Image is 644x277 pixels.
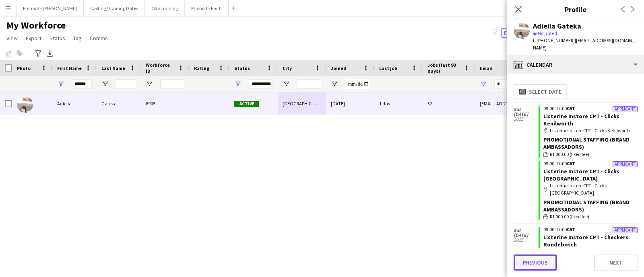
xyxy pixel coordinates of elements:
[533,37,635,51] span: | [EMAIL_ADDRESS][DOMAIN_NAME]
[283,65,292,71] span: City
[514,117,539,121] span: 2025
[345,79,369,89] input: Joined Filter Input
[543,127,638,134] div: Listerine Instore CPT - Clicks Kenilworth
[6,35,18,42] span: View
[543,199,638,213] div: Promotional Staffing (Brand Ambassadors)
[57,80,64,88] button: Open Filter Menu
[97,92,141,115] div: Gateka
[567,226,575,232] span: CAT
[17,65,31,71] span: Photo
[331,65,347,71] span: Joined
[613,161,638,167] div: Applicant
[514,254,557,271] button: Previous
[160,79,184,89] input: Workforce ID Filter Input
[543,168,619,182] a: Listerine Instore CPT - Clicks [GEOGRAPHIC_DATA]
[17,96,33,113] img: Adiella Gateka
[543,136,638,150] div: Promotional Staffing (Brand Ambassadors)
[514,238,539,242] span: 2025
[101,65,125,71] span: Last Name
[297,79,321,89] input: City Filter Input
[70,33,85,43] a: Tag
[116,79,136,89] input: Last Name Filter Input
[594,254,638,271] button: Next
[543,227,638,232] div: 09:00-17:00
[514,228,539,233] span: Sat
[234,80,242,88] button: Open Filter Menu
[26,35,41,42] span: Export
[533,37,575,43] span: t. [PHONE_NUMBER]
[480,65,493,71] span: Email
[543,161,638,166] div: 09:00-17:00
[543,182,638,197] div: Listerine Instore CPT - Clicks [GEOGRAPHIC_DATA]
[427,62,460,74] span: Jobs (last 90 days)
[283,80,290,88] button: Open Filter Menu
[146,62,175,74] span: Workforce ID
[475,92,636,115] div: [EMAIL_ADDRESS][DOMAIN_NAME]
[501,28,544,38] button: Everyone10,950
[87,33,111,43] a: Comms
[234,65,250,71] span: Status
[480,80,487,88] button: Open Filter Menu
[141,92,189,115] div: 8905
[550,151,589,158] span: R1 000.00 (fixed fee)
[278,92,326,115] div: [GEOGRAPHIC_DATA]
[326,92,374,115] div: [DATE]
[331,80,338,88] button: Open Filter Menu
[46,33,68,43] a: Status
[185,0,229,16] button: Promo 1 - Faith
[543,234,628,248] a: Listerine Instore CPT - Checkers Rondebosch
[423,92,475,115] div: 32
[3,33,21,43] a: View
[57,65,82,71] span: First Name
[33,49,43,58] app-action-btn: Advanced filters
[514,112,539,117] span: [DATE]
[514,107,539,112] span: Sat
[613,227,638,233] div: Applicant
[145,0,185,16] button: CNS Training
[73,35,82,42] span: Tag
[146,80,153,88] button: Open Filter Menu
[567,160,575,166] span: CAT
[52,92,97,115] div: Adiella
[533,23,581,30] div: Adiella Gateka
[538,30,557,36] span: Not rated
[6,19,66,31] span: My Workforce
[550,213,589,220] span: R1 000.00 (fixed fee)
[374,92,423,115] div: 1 day
[90,35,108,42] span: Comms
[613,106,638,112] div: Applicant
[84,0,145,16] button: Casting/Training Dates
[567,105,575,111] span: CAT
[379,65,397,71] span: Last job
[494,79,631,89] input: Email Filter Input
[543,106,638,111] div: 09:00-17:00
[234,101,259,107] span: Active
[23,33,45,43] a: Export
[50,35,65,42] span: Status
[514,84,567,99] button: Select date
[72,79,92,89] input: First Name Filter Input
[507,4,644,14] h3: Profile
[101,80,109,88] button: Open Filter Menu
[194,65,209,71] span: Rating
[514,233,539,238] span: [DATE]
[507,55,644,74] div: Calendar
[17,0,84,16] button: Promo 2 - [PERSON_NAME]
[45,49,55,58] app-action-btn: Export XLSX
[543,113,619,127] a: Listerine Instore CPT - Clicks Kenilworth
